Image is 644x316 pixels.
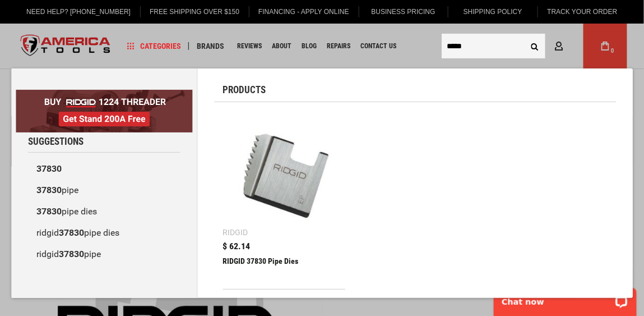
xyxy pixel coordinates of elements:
[223,257,346,283] div: RIDGID 37830 Pipe Dies
[28,222,180,244] a: ridgid37830pipe dies
[36,206,62,217] b: 37830
[223,111,346,289] a: RIDGID 37830 Pipe Dies Ridgid $ 62.14 RIDGID 37830 Pipe Dies
[59,249,84,259] b: 37830
[28,180,180,201] a: 37830pipe
[36,163,62,174] b: 37830
[16,90,193,98] a: BOGO: Buy RIDGID® 1224 Threader, Get Stand 200A Free!
[223,85,266,95] span: Products
[223,228,248,236] div: Ridgid
[16,90,193,132] img: BOGO: Buy RIDGID® 1224 Threader, Get Stand 200A Free!
[197,42,224,50] span: Brands
[524,35,545,57] button: Search
[223,242,251,251] span: $ 62.14
[28,137,84,146] span: Suggestions
[229,116,340,228] img: RIDGID 37830 Pipe Dies
[127,42,181,50] span: Categories
[59,227,84,238] b: 37830
[192,39,229,54] a: Brands
[36,185,62,195] b: 37830
[28,158,180,180] a: 37830
[487,281,644,316] iframe: LiveChat chat widget
[28,201,180,222] a: 37830pipe dies
[122,39,186,54] a: Categories
[28,244,180,265] a: ridgid37830pipe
